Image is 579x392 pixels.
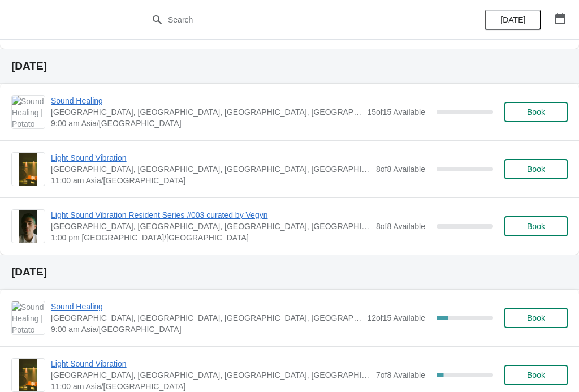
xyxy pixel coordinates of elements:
span: Sound Healing [51,301,361,312]
img: Sound Healing | Potato Head Suites & Studios, Jalan Petitenget, Seminyak, Badung Regency, Bali, I... [12,96,45,128]
span: 9:00 am Asia/[GEOGRAPHIC_DATA] [51,118,361,129]
span: 12 of 15 Available [367,313,425,322]
button: Book [504,308,568,328]
img: Light Sound Vibration | Potato Head Suites & Studios, Jalan Petitenget, Seminyak, Badung Regency,... [19,359,38,391]
span: 8 of 8 Available [376,165,425,174]
span: [GEOGRAPHIC_DATA], [GEOGRAPHIC_DATA], [GEOGRAPHIC_DATA], [GEOGRAPHIC_DATA], [GEOGRAPHIC_DATA] [51,163,370,175]
span: Book [527,165,545,174]
span: [GEOGRAPHIC_DATA], [GEOGRAPHIC_DATA], [GEOGRAPHIC_DATA], [GEOGRAPHIC_DATA], [GEOGRAPHIC_DATA] [51,312,361,324]
button: Book [504,216,568,236]
span: 7 of 8 Available [376,371,425,380]
span: 11:00 am Asia/[GEOGRAPHIC_DATA] [51,175,370,186]
span: Light Sound Vibration Resident Series #003 curated by Vegyn [51,209,370,221]
button: Book [504,102,568,122]
span: Light Sound Vibration [51,358,370,369]
h2: [DATE] [11,266,568,278]
span: [DATE] [500,15,525,24]
span: 1:00 pm [GEOGRAPHIC_DATA]/[GEOGRAPHIC_DATA] [51,232,370,243]
span: Book [527,107,545,117]
input: Search [167,10,434,30]
span: Book [527,371,545,380]
span: 9:00 am Asia/[GEOGRAPHIC_DATA] [51,324,361,335]
span: 11:00 am Asia/[GEOGRAPHIC_DATA] [51,381,370,392]
button: Book [504,159,568,179]
span: Book [527,222,545,231]
img: Light Sound Vibration Resident Series #003 curated by Vegyn | Potato Head Suites & Studios, Jalan... [19,210,38,243]
button: [DATE] [485,10,541,30]
span: [GEOGRAPHIC_DATA], [GEOGRAPHIC_DATA], [GEOGRAPHIC_DATA], [GEOGRAPHIC_DATA], [GEOGRAPHIC_DATA] [51,106,361,118]
span: [GEOGRAPHIC_DATA], [GEOGRAPHIC_DATA], [GEOGRAPHIC_DATA], [GEOGRAPHIC_DATA], [GEOGRAPHIC_DATA] [51,369,370,381]
button: Book [504,365,568,385]
span: Sound Healing [51,95,361,106]
span: 15 of 15 Available [367,107,425,117]
h2: [DATE] [11,61,568,72]
span: Book [527,313,545,322]
span: Light Sound Vibration [51,152,370,163]
span: [GEOGRAPHIC_DATA], [GEOGRAPHIC_DATA], [GEOGRAPHIC_DATA], [GEOGRAPHIC_DATA], [GEOGRAPHIC_DATA] [51,221,370,232]
img: Light Sound Vibration | Potato Head Suites & Studios, Jalan Petitenget, Seminyak, Badung Regency,... [19,153,38,186]
span: 8 of 8 Available [376,222,425,231]
img: Sound Healing | Potato Head Suites & Studios, Jalan Petitenget, Seminyak, Badung Regency, Bali, I... [12,301,45,334]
